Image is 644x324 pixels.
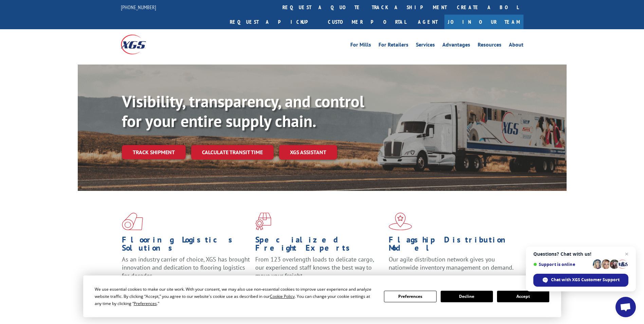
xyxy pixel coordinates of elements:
img: xgs-icon-total-supply-chain-intelligence-red [122,213,143,230]
button: Preferences [384,291,436,302]
a: For Retailers [379,42,408,50]
span: Cookie Policy [270,293,295,299]
a: Request a pickup [225,15,323,29]
p: From 123 overlength loads to delicate cargo, our experienced staff knows the best way to move you... [255,255,384,286]
img: xgs-icon-focused-on-flooring-red [255,213,271,230]
b: Visibility, transparency, and control for your entire supply chain. [122,91,364,131]
span: Our agile distribution network gives you nationwide inventory management on demand. [389,255,514,271]
a: For Mills [350,42,371,50]
a: XGS ASSISTANT [279,145,337,160]
a: Calculate transit time [191,145,274,160]
span: Close chat [623,250,631,258]
span: As an industry carrier of choice, XGS has brought innovation and dedication to flooring logistics... [122,255,250,280]
a: Advantages [442,42,470,50]
span: Preferences [134,301,157,306]
a: About [509,42,523,50]
a: Agent [411,15,444,29]
a: Resources [478,42,501,50]
span: Chat with XGS Customer Support [551,277,620,283]
h1: Specialized Freight Experts [255,236,384,255]
h1: Flagship Distribution Model [389,236,517,255]
span: Support is online [533,262,590,267]
a: [PHONE_NUMBER] [121,4,156,11]
button: Accept [497,291,549,302]
h1: Flooring Logistics Solutions [122,236,250,255]
div: Open chat [615,297,636,317]
div: Cookie Consent Prompt [83,275,561,317]
a: Track shipment [122,145,186,159]
img: xgs-icon-flagship-distribution-model-red [389,213,412,230]
a: Join Our Team [444,15,523,29]
div: Chat with XGS Customer Support [533,274,628,287]
button: Decline [441,291,493,302]
a: Customer Portal [323,15,411,29]
div: We use essential cookies to make our site work. With your consent, we may also use non-essential ... [95,286,376,307]
span: Questions? Chat with us! [533,251,628,257]
a: Services [416,42,435,50]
